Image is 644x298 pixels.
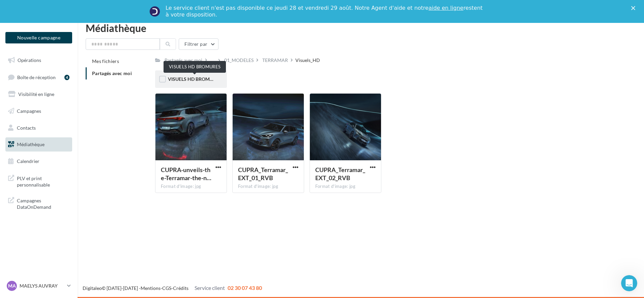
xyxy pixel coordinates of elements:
a: Campagnes [4,104,74,118]
a: PLV et print personnalisable [4,171,74,191]
div: Le service client n'est pas disponible ce jeudi 28 et vendredi 29 août. Notre Agent d'aide et not... [166,5,484,18]
a: aide en ligne [429,5,463,11]
div: VISUELS HD BROMURES [164,61,226,73]
a: Calendrier [4,154,74,168]
div: Fermer [631,6,638,10]
span: VISUELS HD BROMURES [168,76,222,82]
a: CGS [162,285,171,291]
span: Opérations [18,57,41,63]
span: Campagnes DataOnDemand [17,196,69,210]
span: © [DATE]-[DATE] - - - [83,285,262,291]
p: MAELYS AUVRAY [20,283,64,289]
a: Boîte de réception4 [4,70,74,85]
span: PLV et print personnalisable [17,174,69,188]
iframe: Intercom live chat [621,275,637,291]
div: Partagés avec moi [165,57,202,64]
div: Médiathèque [86,23,636,33]
span: Calendrier [17,158,39,164]
span: MA [8,283,16,289]
button: Nouvelle campagne [5,32,72,43]
div: 4 [64,75,69,80]
span: Contacts [17,125,36,130]
span: Visibilité en ligne [18,91,54,97]
a: Campagnes DataOnDemand [4,193,74,213]
div: Format d'image: jpg [161,184,221,190]
img: Profile image for Service-Client [149,6,160,17]
a: MA MAELYS AUVRAY [5,279,72,292]
div: 01_MODELES [224,57,254,64]
span: Boîte de réception [17,74,56,80]
a: Opérations [4,53,74,67]
span: Mes fichiers [92,58,119,64]
a: Visibilité en ligne [4,87,74,101]
a: Médiathèque [4,137,74,152]
span: CUPRA-unveils-the-Terramar-the-new-hero-of-a-new-era_02_HQ [161,166,211,181]
a: Contacts [4,121,74,135]
a: Digitaleo [83,285,102,291]
div: ... [210,56,215,65]
span: 02 30 07 43 80 [228,285,262,291]
span: Partagés avec moi [92,70,132,76]
span: Médiathèque [17,141,45,147]
span: Service client [195,285,225,291]
div: Visuels_HD [295,57,320,64]
span: Campagnes [17,108,41,114]
a: Mentions [141,285,160,291]
div: TERRAMAR [262,57,288,64]
span: CUPRA_Terramar_EXT_02_RVB [315,166,365,181]
span: CUPRA_Terramar_EXT_01_RVB [238,166,288,181]
button: Filtrer par [179,38,218,50]
a: Crédits [173,285,188,291]
div: Format d'image: jpg [238,184,298,190]
div: Format d'image: jpg [315,184,376,190]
